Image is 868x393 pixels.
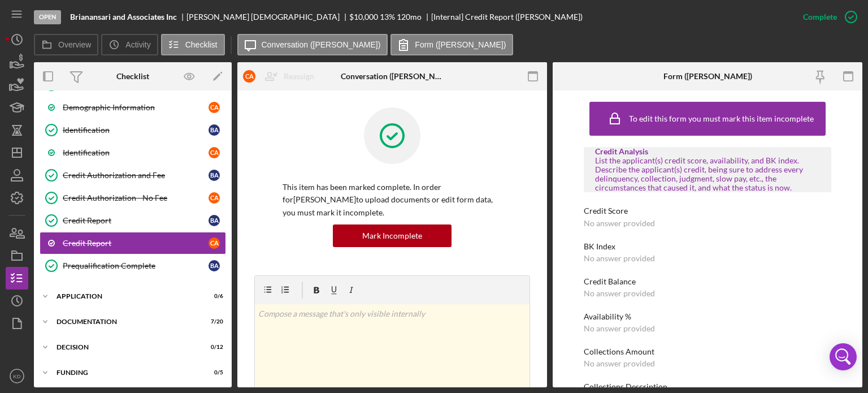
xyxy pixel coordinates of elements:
[595,156,820,192] div: List the applicant(s) credit score, availability, and BK index. Describe the applicant(s) credit,...
[40,141,226,164] a: IdentificationCa
[284,65,314,88] div: Reassign
[57,293,195,300] div: Application
[57,344,195,351] div: Decision
[63,171,209,180] div: Credit Authorization and Fee
[34,34,98,55] button: Overview
[584,206,831,215] div: Credit Score
[584,347,831,356] div: Collections Amount
[63,193,209,202] div: Credit Authorization - No Fee
[161,34,225,55] button: Checklist
[40,187,226,209] a: Credit Authorization - No FeeCa
[209,192,220,204] div: C a
[380,12,395,21] div: 13 %
[101,34,158,55] button: Activity
[431,12,583,21] div: [Internal] Credit Report ([PERSON_NAME])
[40,209,226,232] a: Credit ReportBA
[40,119,226,141] a: IdentificationBA
[209,147,220,158] div: C a
[125,40,150,49] label: Activity
[63,216,209,225] div: Credit Report
[243,70,255,83] div: C a
[209,260,220,271] div: B A
[63,126,209,135] div: Identification
[663,72,752,81] div: Form ([PERSON_NAME])
[237,65,325,88] button: CaReassign
[584,219,655,228] div: No answer provided
[13,373,20,379] text: KD
[283,181,502,219] p: This item has been marked complete. In order for [PERSON_NAME] to upload documents or edit form d...
[40,254,226,277] a: Prequalification CompleteBA
[203,318,223,325] div: 7 / 20
[415,40,506,49] label: Form ([PERSON_NAME])
[6,365,28,387] button: KD
[584,382,831,391] div: Collections Description
[584,289,655,298] div: No answer provided
[70,12,177,21] b: Brianansari and Associates Inc
[349,12,378,21] span: $10,000
[333,224,452,247] button: Mark Incomplete
[262,40,381,49] label: Conversation ([PERSON_NAME])
[362,224,422,247] div: Mark Incomplete
[629,114,814,123] div: To edit this form you must mark this item incomplete
[595,147,820,156] div: Credit Analysis
[40,164,226,187] a: Credit Authorization and FeeBA
[203,293,223,300] div: 0 / 6
[57,318,195,325] div: Documentation
[237,34,388,55] button: Conversation ([PERSON_NAME])
[203,369,223,376] div: 0 / 5
[40,96,226,119] a: Demographic InformationCa
[203,344,223,351] div: 0 / 12
[803,6,837,28] div: Complete
[209,215,220,226] div: B A
[116,72,149,81] div: Checklist
[830,343,857,370] div: Open Intercom Messenger
[390,34,513,55] button: Form ([PERSON_NAME])
[185,40,218,49] label: Checklist
[584,359,655,368] div: No answer provided
[584,312,831,321] div: Availability %
[209,124,220,136] div: B A
[63,103,209,112] div: Demographic Information
[57,369,195,376] div: Funding
[792,6,862,28] button: Complete
[584,324,655,333] div: No answer provided
[34,10,61,24] div: Open
[584,277,831,286] div: Credit Balance
[58,40,91,49] label: Overview
[40,232,226,254] a: Credit ReportCa
[63,148,209,157] div: Identification
[186,12,349,21] div: [PERSON_NAME] [DEMOGRAPHIC_DATA]
[63,239,209,248] div: Credit Report
[209,102,220,113] div: C a
[584,254,655,263] div: No answer provided
[209,237,220,249] div: C a
[63,261,209,270] div: Prequalification Complete
[209,170,220,181] div: B A
[341,72,444,81] div: Conversation ([PERSON_NAME])
[397,12,422,21] div: 120 mo
[584,242,831,251] div: BK Index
